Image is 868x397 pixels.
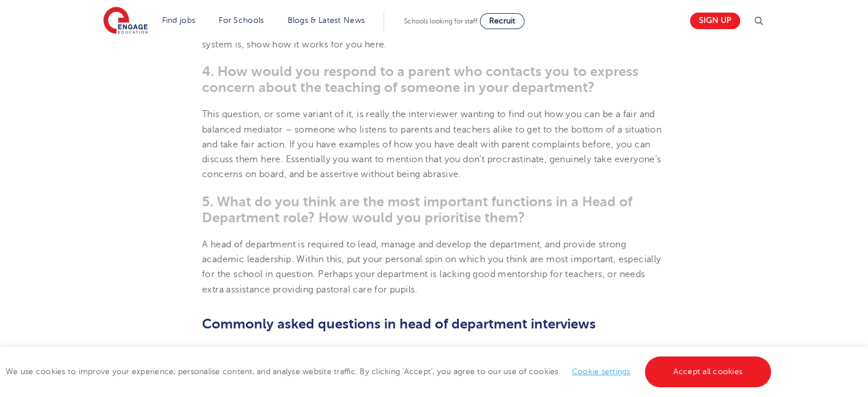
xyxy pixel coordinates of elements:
a: Sign up [690,13,740,29]
span: 4. How would you respond to a parent who contacts you to express concern about the teaching of so... [202,63,639,95]
span: 5. What do you think are the most important functions in a Head of Department role? How would you... [202,194,632,226]
a: Find jobs [162,16,196,25]
img: Engage Education [103,7,148,35]
a: Cookie settings [572,367,631,376]
a: Recruit [480,13,524,29]
span: This question, or some variant of it, is really the interviewer wanting to find out how you can b... [202,109,661,179]
span: We use cookies to improve your experience, personalise content, and analyse website traffic. By c... [6,367,774,376]
span: Schools looking for staff [404,17,478,25]
a: Accept all cookies [645,356,772,387]
h2: Commonly asked questions in head of department interviews [202,314,666,334]
a: Blogs & Latest News [288,16,365,25]
span: Recruit [489,17,515,25]
span: A head of department is required to lead, manage and develop the department, and provide strong a... [202,239,661,295]
a: For Schools [219,16,264,25]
